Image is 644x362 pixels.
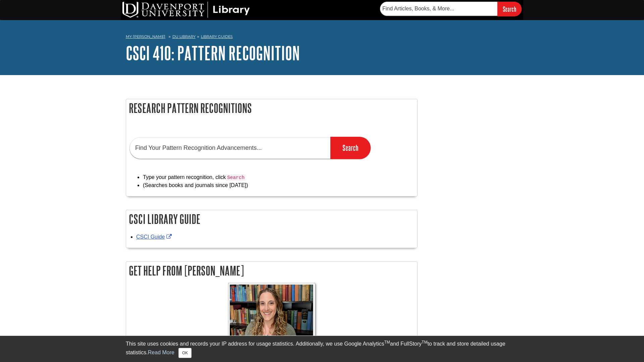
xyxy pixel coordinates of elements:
div: This site uses cookies and records your IP address for usage statistics. Additionally, we use Goo... [126,340,518,358]
nav: breadcrumb [126,32,518,43]
input: Find Articles, Books, & More... [380,2,497,16]
img: DU Library [122,2,250,18]
form: Searches DU Library's articles, books, and more [380,2,522,16]
a: Library Guides [201,34,233,39]
img: Profile Photo [228,283,315,345]
button: Close [178,348,192,358]
a: DU Library [172,34,196,39]
input: Search [330,137,371,159]
h2: CSCI Library Guide [126,210,417,228]
a: Link opens in new window [136,234,173,240]
li: Type your pattern recognition, click [143,173,414,182]
h2: Get Help From [PERSON_NAME] [126,262,417,280]
input: Find Your Pattern Recognition Advancements... [129,137,331,159]
a: Profile Photo [PERSON_NAME] [129,283,414,359]
sup: TM [384,340,390,345]
h2: Research Pattern Recognitions [126,99,417,117]
li: (Searches books and journals since [DATE]) [143,181,414,189]
a: CSCI 410: Pattern Recognition [126,43,300,63]
input: Search [497,2,522,16]
sup: TM [422,340,427,345]
a: My [PERSON_NAME] [126,34,165,40]
code: Search [226,174,246,181]
a: Read More [148,350,174,355]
